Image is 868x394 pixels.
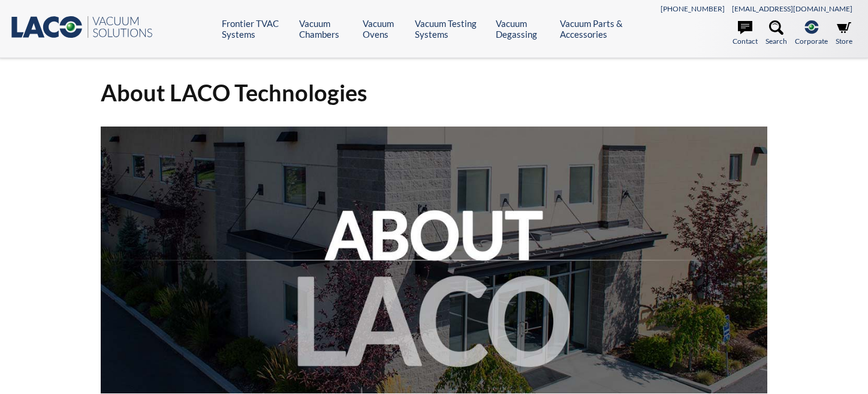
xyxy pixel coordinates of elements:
[299,18,353,40] a: Vacuum Chambers
[101,127,767,393] img: about-laco.jpg
[222,18,290,40] a: Frontier TVAC Systems
[836,20,852,47] a: Store
[496,18,551,40] a: Vacuum Degassing
[560,18,643,40] a: Vacuum Parts & Accessories
[765,20,787,47] a: Search
[733,20,758,47] a: Contact
[795,35,828,47] span: Corporate
[101,78,767,107] h1: About LACO Technologies
[363,18,406,40] a: Vacuum Ovens
[661,4,725,13] a: [PHONE_NUMBER]
[732,4,852,13] a: [EMAIL_ADDRESS][DOMAIN_NAME]
[415,18,487,40] a: Vacuum Testing Systems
